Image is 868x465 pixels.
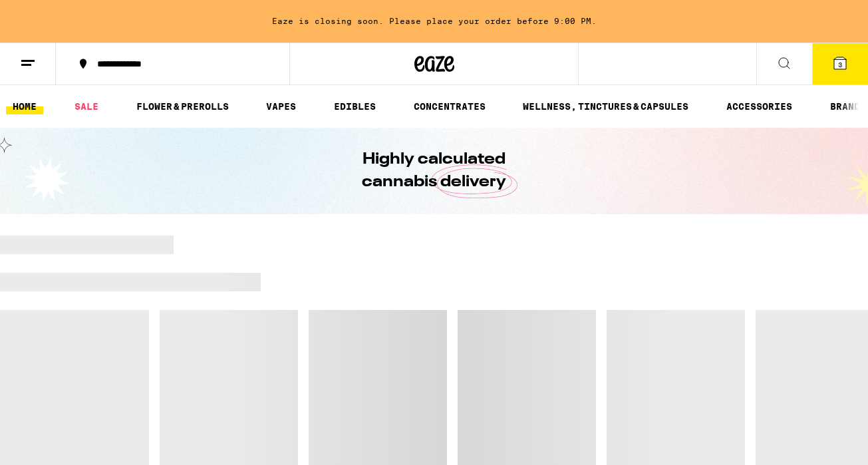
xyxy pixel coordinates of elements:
span: 3 [838,61,842,69]
a: EDIBLES [327,98,382,114]
a: WELLNESS, TINCTURES & CAPSULES [516,98,695,114]
a: CONCENTRATES [407,98,492,114]
a: FLOWER & PREROLLS [130,98,235,114]
a: VAPES [259,98,303,114]
a: ACCESSORIES [720,98,799,114]
h1: Highly calculated cannabis delivery [325,148,544,194]
a: HOME [6,98,43,114]
a: SALE [68,98,105,114]
button: 3 [812,43,868,84]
